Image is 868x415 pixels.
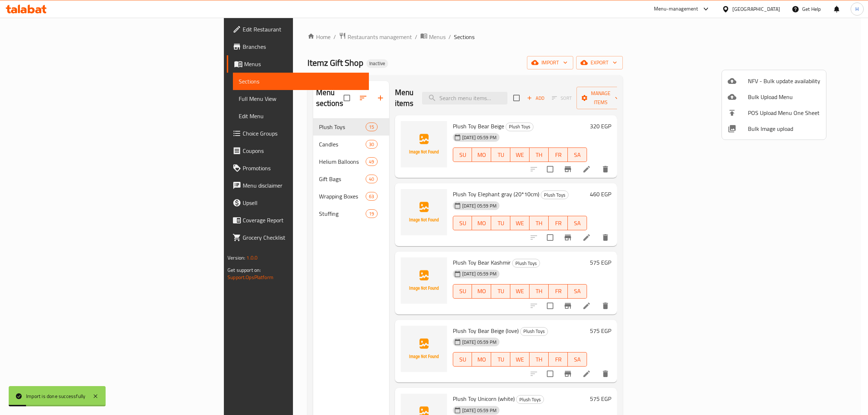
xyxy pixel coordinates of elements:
[722,73,826,89] li: NFV - Bulk update availability
[722,89,826,105] li: Upload bulk menu
[748,77,820,85] span: NFV - Bulk update availability
[748,108,820,117] span: POS Upload Menu One Sheet
[748,124,820,133] span: Bulk Image upload
[748,93,820,101] span: Bulk Upload Menu
[722,105,826,121] li: POS Upload Menu One Sheet
[26,392,85,400] div: Import is done successfully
